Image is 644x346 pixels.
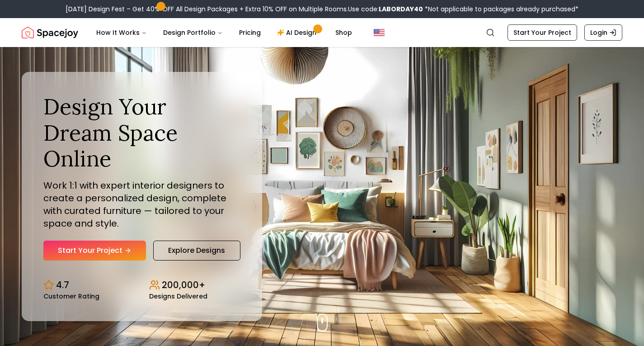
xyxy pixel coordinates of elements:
[162,279,205,291] p: 200,000+
[156,24,230,42] button: Design Portfolio
[43,293,99,299] small: Customer Rating
[232,24,268,42] a: Pricing
[22,24,78,42] img: Spacejoy Logo
[584,24,622,41] a: Login
[328,24,359,42] a: Shop
[22,18,622,47] nav: Global
[43,179,240,230] p: Work 1:1 with expert interior designers to create a personalized design, complete with curated fu...
[66,5,578,14] div: [DATE] Design Fest – Get 40% OFF All Design Packages + Extra 10% OFF on Multiple Rooms.
[56,279,69,291] p: 4.7
[43,271,240,299] div: Design stats
[22,24,78,42] a: Spacejoy
[43,241,146,261] a: Start Your Project
[348,5,423,14] span: Use code:
[374,27,385,38] img: United States
[89,24,154,42] button: How It Works
[270,24,326,42] a: AI Design
[379,5,423,14] b: LABORDAY40
[89,24,359,42] nav: Main
[43,94,240,172] h1: Design Your Dream Space Online
[508,24,577,41] a: Start Your Project
[149,293,207,299] small: Designs Delivered
[153,241,240,261] a: Explore Designs
[423,5,578,14] span: *Not applicable to packages already purchased*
